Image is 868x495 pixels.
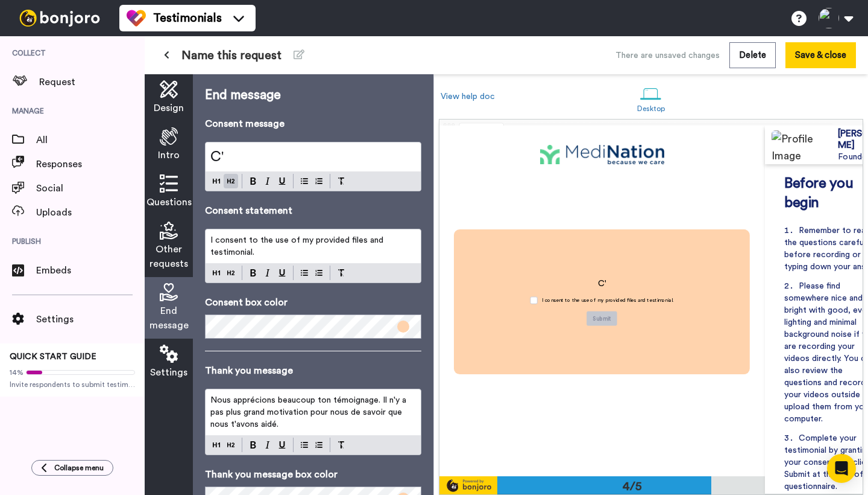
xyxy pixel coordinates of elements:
img: italic-mark.svg [265,269,270,276]
span: Social [36,181,145,196]
span: I consent to the use of my provided files and testimonial. [542,298,673,302]
span: I consent to the use of my provided files and testimonial. [210,236,386,257]
div: Open Intercom Messenger [827,454,856,483]
button: Collapse menu [31,460,113,476]
img: italic-mark.svg [265,441,270,449]
span: Name this request [181,47,281,64]
img: bold-mark.svg [250,269,256,276]
p: End message [205,86,421,104]
img: clear-format.svg [338,441,345,449]
div: There are unsaved changes [615,49,720,62]
img: numbered-block.svg [315,176,322,186]
img: italic-mark.svg [265,177,270,185]
img: bold-mark.svg [250,177,256,185]
img: underline-mark.svg [278,177,286,185]
p: Consent statement [205,203,421,218]
img: numbered-block.svg [315,268,322,278]
p: Thank you message [205,363,421,378]
span: Embeds [36,263,145,278]
img: heading-one-block.svg [213,268,220,278]
button: Submit [587,311,617,326]
span: Uploads [36,205,145,220]
span: Other requests [149,242,188,271]
p: Consent message [205,117,421,131]
span: Design [154,101,184,115]
span: Invite respondents to submit testimonials [10,380,135,389]
img: bulleted-block.svg [301,176,308,186]
img: heading-two-block.svg [227,176,234,186]
span: Responses [36,157,145,171]
span: End message [149,304,189,333]
div: Desktop [637,104,665,113]
p: Thank you message box color [205,467,421,482]
img: heading-one-block.svg [213,440,220,450]
span: Settings [36,312,145,327]
img: Profile Image [772,130,832,164]
img: clear-format.svg [338,269,345,276]
img: bj-logo-header-white.svg [14,10,105,27]
img: heading-two-block.svg [227,268,234,278]
img: numbered-block.svg [315,440,322,450]
img: bulleted-block.svg [301,440,308,450]
span: All [36,133,145,147]
span: Questions [146,195,192,209]
button: Delete [729,42,776,68]
img: underline-mark.svg [278,441,286,449]
a: Desktop [631,77,671,119]
img: bulleted-block.svg [301,268,308,278]
img: powered-by-bj.svg [439,478,497,493]
img: bold-mark.svg [250,441,256,449]
img: tm-color.svg [127,8,146,28]
span: Before you begin [784,176,857,210]
button: Save & close [785,42,856,68]
img: heading-one-block.svg [213,176,220,186]
span: Nous apprécions beaucoup ton témoignage. Il n'y a pas plus grand motivation pour nous de savoir q... [210,396,409,429]
span: Testimonials [153,10,222,27]
span: C' [598,279,606,288]
span: 14% [10,368,24,377]
span: Settings [150,365,187,380]
span: Collapse menu [54,463,104,473]
img: clear-format.svg [338,177,345,185]
img: b1a2e717-40ca-4e50-8bd2-15d966136b14 [540,145,664,164]
span: Intro [158,148,180,162]
p: Consent box color [205,295,421,310]
img: underline-mark.svg [278,269,286,276]
img: heading-two-block.svg [227,440,234,450]
div: 4/5 [603,478,661,495]
a: View help doc [441,92,495,101]
span: Request [39,75,145,89]
span: C' [210,150,223,164]
span: QUICK START GUIDE [10,353,96,361]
